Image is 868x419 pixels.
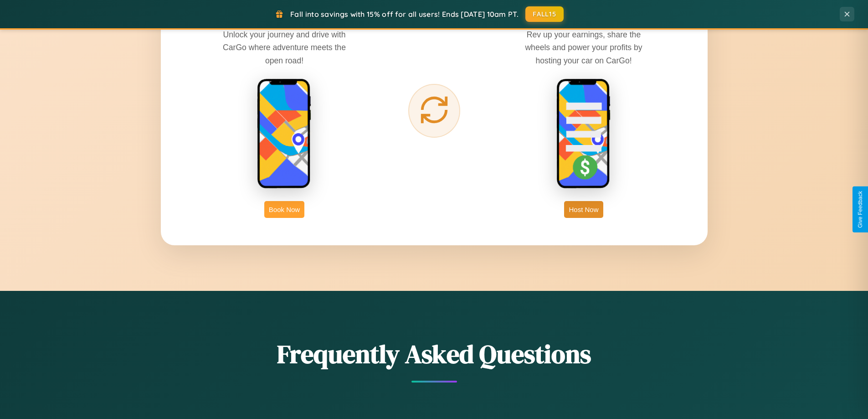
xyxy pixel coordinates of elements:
img: rent phone [257,78,312,190]
p: Unlock your journey and drive with CarGo where adventure meets the open road! [216,28,353,67]
h2: Frequently Asked Questions [161,336,708,372]
button: FALL15 [525,6,564,22]
div: Give Feedback [857,191,863,228]
img: host phone [556,78,611,190]
button: Host Now [564,201,603,218]
p: Rev up your earnings, share the wheels and power your profits by hosting your car on CarGo! [515,28,652,67]
span: Fall into savings with 15% off for all users! Ends [DATE] 10am PT. [290,10,519,19]
button: Book Now [264,201,304,218]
